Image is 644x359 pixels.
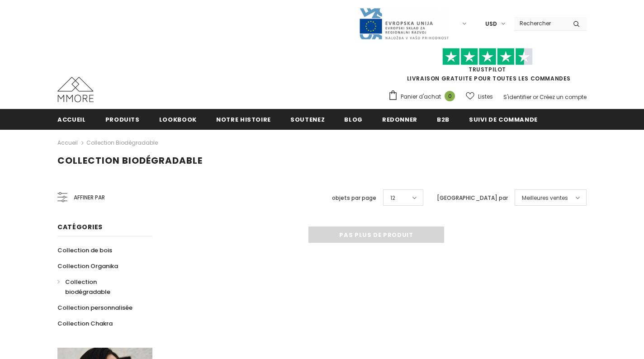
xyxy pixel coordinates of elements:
span: Collection personnalisée [57,303,133,312]
span: B2B [437,115,450,124]
a: Créez un compte [540,93,587,101]
span: Affiner par [74,193,105,203]
a: Produits [105,109,140,129]
span: 12 [390,194,395,203]
a: Collection Chakra [57,316,113,331]
span: Collection biodégradable [65,278,110,296]
input: Search Site [514,17,566,30]
a: soutenez [290,109,325,129]
a: TrustPilot [469,66,506,73]
label: objets par page [332,194,376,203]
span: LIVRAISON GRATUITE POUR TOUTES LES COMMANDES [388,52,587,82]
span: soutenez [290,115,325,124]
a: Panier d'achat 0 [388,90,459,104]
a: S'identifier [503,93,531,101]
img: Cas MMORE [57,77,94,102]
span: Collection de bois [57,246,112,255]
span: Panier d'achat [401,92,441,101]
label: [GEOGRAPHIC_DATA] par [437,194,508,203]
span: Accueil [57,115,86,124]
a: Notre histoire [216,109,271,129]
a: Listes [466,89,493,104]
a: Collection biodégradable [57,274,142,300]
span: or [533,93,538,101]
span: Produits [105,115,140,124]
a: Accueil [57,109,86,129]
img: Javni Razpis [359,7,449,40]
a: Blog [344,109,363,129]
a: Javni Razpis [359,19,449,27]
span: 0 [445,91,455,101]
a: Redonner [382,109,417,129]
span: Listes [478,92,493,101]
a: Collection personnalisée [57,300,133,316]
span: Redonner [382,115,417,124]
span: Collection biodégradable [57,154,203,167]
a: Suivi de commande [469,109,538,129]
img: Faites confiance aux étoiles pilotes [442,48,533,66]
a: Collection Organika [57,258,118,274]
span: Catégories [57,222,103,231]
span: Blog [344,115,363,124]
span: Collection Chakra [57,319,113,328]
a: Collection de bois [57,242,112,258]
span: Meilleures ventes [522,194,568,203]
span: Collection Organika [57,262,118,270]
span: Suivi de commande [469,115,538,124]
span: Notre histoire [216,115,271,124]
span: USD [485,19,497,28]
a: B2B [437,109,450,129]
span: Lookbook [159,115,197,124]
a: Lookbook [159,109,197,129]
a: Collection biodégradable [86,139,158,146]
a: Accueil [57,137,78,148]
